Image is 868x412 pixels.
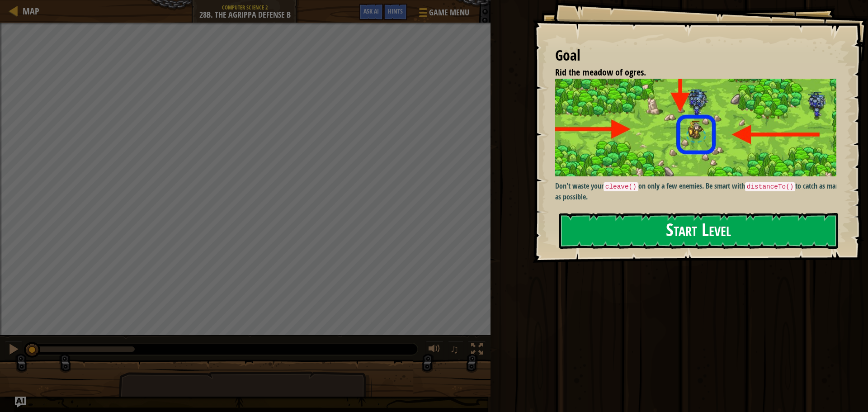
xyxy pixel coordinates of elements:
span: Game Menu [429,7,469,19]
button: Game Menu [412,4,475,25]
button: Ask AI [359,4,383,20]
p: Don't waste your on only a few enemies. Be smart with to catch as many as possible. [555,181,843,202]
a: Map [18,5,39,17]
code: cleave() [604,182,638,191]
button: ♫ [448,341,463,360]
li: Rid the meadow of ogres. [544,66,834,79]
span: ♫ [450,342,459,356]
span: Map [23,5,39,17]
button: Ask AI [15,397,26,407]
button: Adjust volume [425,341,443,360]
button: Ctrl + P: Pause [5,341,23,360]
span: Hints [388,7,403,15]
img: The agrippa defense [555,79,843,176]
button: Start Level [559,213,838,249]
span: Ask AI [363,7,379,15]
div: Goal [555,45,836,66]
button: Toggle fullscreen [468,341,486,360]
span: Rid the meadow of ogres. [555,66,646,78]
code: distanceTo() [745,182,796,191]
